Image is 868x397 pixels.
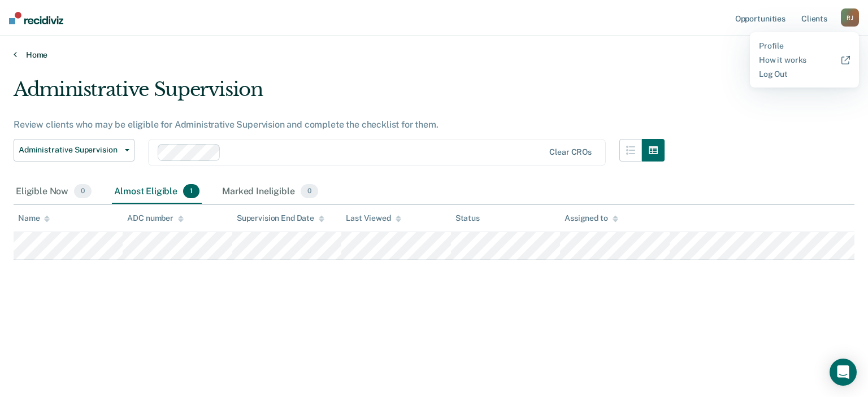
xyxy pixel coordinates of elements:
[14,78,665,110] div: Administrative Supervision
[18,213,50,223] div: Name
[346,213,401,223] div: Last Viewed
[19,145,120,155] span: Administrative Supervision
[14,139,134,162] button: Administrative Supervision
[14,50,854,60] a: Home
[841,8,859,27] div: R J
[14,119,665,130] div: Review clients who may be eligible for Administrative Supervision and complete the checklist for ...
[759,69,850,79] a: Log Out
[9,12,63,24] img: Recidiviz
[74,184,92,199] span: 0
[549,147,592,157] div: Clear CROs
[183,184,199,199] span: 1
[127,213,184,223] div: ADC number
[759,41,850,51] a: Profile
[841,8,859,27] button: RJ
[301,184,318,199] span: 0
[565,213,618,223] div: Assigned to
[455,213,480,223] div: Status
[14,180,94,204] div: Eligible Now0
[237,213,324,223] div: Supervision End Date
[220,180,320,204] div: Marked Ineligible0
[759,55,850,65] a: How it works
[112,180,202,204] div: Almost Eligible1
[830,359,857,386] div: Open Intercom Messenger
